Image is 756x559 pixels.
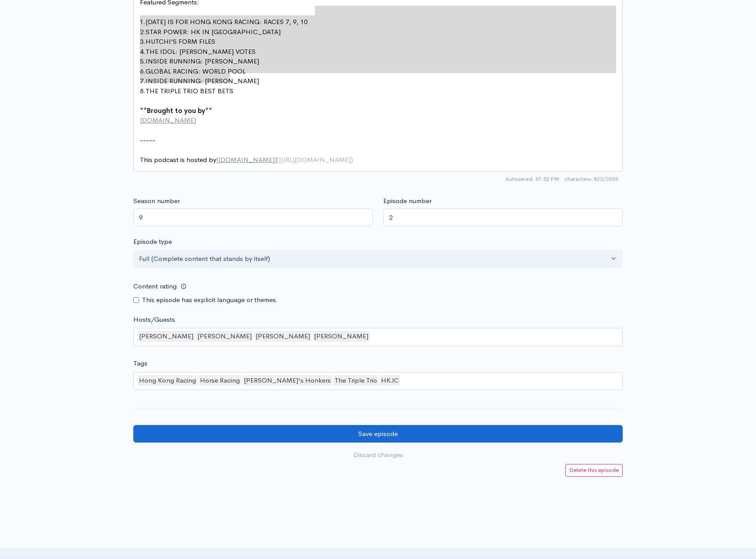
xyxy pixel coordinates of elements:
span: [DOMAIN_NAME] [218,155,275,164]
span: 2. [140,28,146,36]
div: [PERSON_NAME] [254,331,311,342]
input: Enter episode number [383,208,623,226]
span: 3. [140,37,146,46]
div: Horse Racing [199,375,241,386]
label: Season number [133,196,180,206]
span: 8. [140,87,146,95]
button: Full (Complete content that stands by itself) [133,250,623,268]
label: Tags [133,359,147,369]
span: THE IDOL: [PERSON_NAME] VOTES [146,47,256,56]
div: Full (Complete content that stands by itself) [139,254,609,264]
span: 5. [140,57,146,65]
span: ( [277,155,279,164]
span: 1. [140,18,146,26]
span: [DOMAIN_NAME] [140,116,196,124]
span: 6. [140,67,146,75]
span: 7. [140,77,146,85]
label: Episode type [133,237,172,247]
span: [ [216,155,218,164]
span: GLOBAL RACING: WORLD POOL [146,67,246,75]
input: Save episode [133,425,623,443]
span: ) [351,155,353,164]
a: Discard changes [133,446,623,464]
div: The Triple Trio [333,375,378,386]
label: Hosts/Guests [133,315,175,325]
span: [DATE] IS FOR HONG KONG RACING: RACES 7, 9, 10 [146,18,307,26]
span: [URL][DOMAIN_NAME] [279,155,351,164]
span: This podcast is hosted by [140,155,353,164]
div: [PERSON_NAME]'s Honkers [242,375,332,386]
span: INSIDE RUNNING: [PERSON_NAME] [146,57,259,65]
input: Enter season number for this episode [133,208,373,226]
label: Content rating [133,278,177,295]
div: Hong Kong Racing [138,375,197,386]
div: HKJC [380,375,400,386]
label: This episode has explicit language or themes. [142,295,278,305]
span: Autosaved: 07:52 PM [506,175,559,183]
span: Brought to you by [147,106,205,115]
span: ] [275,155,277,164]
a: Delete this episode [565,464,623,477]
div: [PERSON_NAME] [196,331,253,342]
span: 823/2000 [564,175,618,183]
div: [PERSON_NAME] [313,331,370,342]
span: THE TRIPLE TRIO BEST BETS [146,87,233,95]
span: INSIDE RUNNING: [PERSON_NAME] [146,77,259,85]
span: STAR POWER: HK IN [GEOGRAPHIC_DATA] [146,28,281,36]
label: Episode number [383,196,431,206]
span: 4. [140,47,146,56]
span: HUTCHI’S FORM FILES [146,37,215,46]
div: [PERSON_NAME] [138,331,195,342]
small: Delete this episode [569,466,619,474]
span: ----- [140,136,155,144]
